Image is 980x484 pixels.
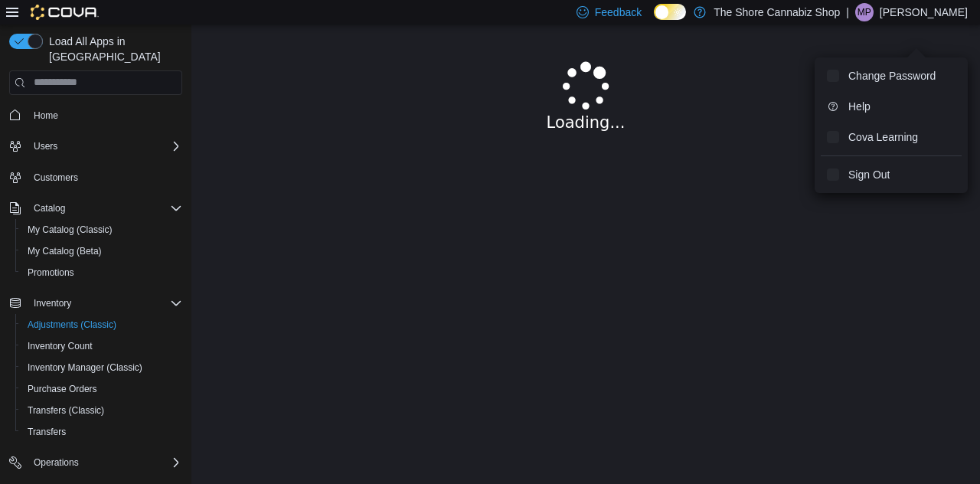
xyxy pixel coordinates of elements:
span: My Catalog (Classic) [21,221,182,239]
button: Transfers (Classic) [15,400,188,421]
span: Catalog [28,199,182,217]
button: Users [3,136,188,157]
button: Inventory Manager (Classic) [15,357,188,378]
p: The Shore Cannabiz Shop [714,3,840,21]
span: Dark Mode [654,20,655,21]
button: Inventory [28,294,77,312]
a: Inventory Count [21,337,99,355]
span: Inventory [28,294,182,312]
button: Purchase Orders [15,378,188,400]
span: MP [857,3,871,21]
span: Load All Apps in [GEOGRAPHIC_DATA] [43,34,182,64]
button: Inventory [3,293,188,314]
a: Promotions [21,263,80,282]
span: Users [28,137,182,155]
span: Inventory Count [28,340,93,352]
span: Home [28,106,182,125]
span: Transfers (Classic) [28,404,104,417]
span: Home [34,110,58,122]
span: Purchase Orders [28,383,97,395]
span: Catalog [34,202,65,214]
span: Users [34,140,57,152]
span: Transfers [21,423,182,441]
a: My Catalog (Beta) [21,242,108,260]
span: Cova Learning [848,129,918,145]
span: Promotions [21,263,182,282]
span: Change Password [848,68,936,83]
span: Customers [34,172,78,184]
span: Purchase Orders [21,380,182,398]
a: Inventory Manager (Classic) [21,358,149,377]
a: My Catalog (Classic) [21,221,119,239]
span: Inventory Count [21,337,182,355]
span: Adjustments (Classic) [28,319,116,331]
a: Customers [28,168,84,187]
span: Adjustments (Classic) [21,316,182,334]
span: Customers [28,168,182,187]
button: Change Password [821,64,962,88]
p: [PERSON_NAME] [880,3,968,21]
button: Adjustments (Classic) [15,314,188,335]
button: Sign Out [821,162,962,187]
button: Customers [3,166,188,188]
span: Promotions [28,267,74,279]
button: Catalog [28,199,71,217]
span: Sign Out [848,167,890,182]
p: | [846,3,849,21]
input: Dark Mode [654,4,686,20]
span: Inventory [34,297,71,309]
span: Operations [28,453,182,472]
a: Adjustments (Classic) [21,316,122,334]
a: Transfers [21,423,72,441]
span: Transfers [28,426,66,438]
div: Matthew Pryor [855,3,874,21]
button: Home [3,104,188,126]
button: Operations [3,452,188,473]
button: Transfers [15,421,188,443]
span: Inventory Manager (Classic) [21,358,182,377]
a: Transfers (Classic) [21,401,110,420]
span: Inventory Manager (Classic) [28,361,142,374]
button: Help [821,94,962,119]
span: My Catalog (Classic) [28,224,113,236]
span: Transfers (Classic) [21,401,182,420]
a: Home [28,106,64,125]
button: Promotions [15,262,188,283]
img: Cova [31,5,99,20]
button: My Catalog (Beta) [15,240,188,262]
button: Operations [28,453,85,472]
a: Purchase Orders [21,380,103,398]
span: Feedback [595,5,642,20]
span: Help [848,99,871,114]
button: Catalog [3,198,188,219]
span: My Catalog (Beta) [28,245,102,257]
span: Operations [34,456,79,469]
button: My Catalog (Classic) [15,219,188,240]
button: Users [28,137,64,155]
span: My Catalog (Beta) [21,242,182,260]
button: Inventory Count [15,335,188,357]
button: Cova Learning [821,125,962,149]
